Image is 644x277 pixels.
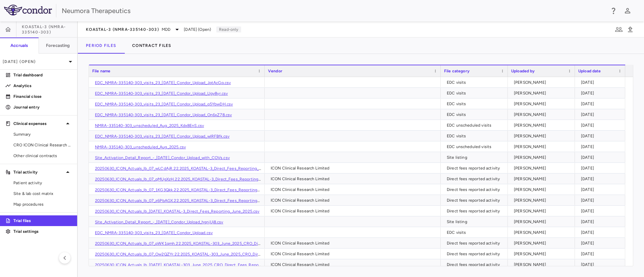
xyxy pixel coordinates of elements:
[447,174,504,184] div: Direct fees reported activity
[514,195,572,206] div: [PERSON_NAME]
[13,104,72,110] p: Journal entry
[95,91,228,96] a: EDC_NMRA-335140-303_visits_23_[DATE]_Condor_Upload_Llgy8yr.csv
[62,6,605,16] div: Neumora Therapeutics
[268,69,282,73] span: Vendor
[514,238,572,249] div: [PERSON_NAME]
[95,188,287,192] a: 20250630_ICON_Actuals_lb_07_1KG3Qkk.22.2025_KOASTAL-3_Direct_Fees_Reporting_June_2025.csv
[514,174,572,184] div: [PERSON_NAME]
[447,98,504,109] div: EDC visits
[447,227,504,238] div: EDC visits
[514,216,572,227] div: [PERSON_NAME]
[514,184,572,195] div: [PERSON_NAME]
[447,88,504,98] div: EDC visits
[95,155,230,160] a: Site_Activation_Detail_Report_-_[DATE]_Condor_Upload_with_COVs.csv
[13,72,72,78] p: Trial dashboard
[447,141,504,152] div: EDC unscheduled visits
[581,184,622,195] div: [DATE]
[95,220,223,224] a: Site_Activation_Detail_Report_-_[DATE]_Condor_Upload_hgnjUj8.csv
[78,38,124,54] button: Period Files
[86,27,159,32] span: KOASTAL-3 (NMRA-335140-303)
[95,198,287,203] a: 20250630_ICON_Actuals_lb_07_z6PbAGX.22.2025_KOASTAL-3_Direct_Fees_Reporting_June_2025.csv
[95,145,186,149] a: NMRA-335140-303_unscheduled_Aug_2025.csv
[95,113,232,117] a: EDC_NMRA-335140-303_visits_23_[DATE]_Condor_Upload_On6xZ78.csv
[514,163,572,174] div: [PERSON_NAME]
[511,69,535,73] span: Uploaded by
[514,98,572,109] div: [PERSON_NAME]
[581,88,622,98] div: [DATE]
[3,59,66,65] p: [DATE] (Open)
[447,77,504,88] div: EDC visits
[447,184,504,195] div: Direct fees reported activity
[581,109,622,120] div: [DATE]
[581,206,622,216] div: [DATE]
[447,259,504,270] div: Direct fees reported activity
[13,228,72,234] p: Trial settings
[447,238,504,249] div: Direct fees reported activity
[514,77,572,88] div: [PERSON_NAME]
[514,227,572,238] div: [PERSON_NAME]
[13,201,72,207] span: Map procedures
[95,241,304,246] a: 20250630_ICON_Actuals_lb_07_pWK1qmh.22.2025_KOASTAL-303_June_2025_CRO_Direct_Fees_Reporting.csv
[13,218,72,224] p: Trial files
[447,152,504,163] div: Site listing
[578,69,601,73] span: Upload date
[581,216,622,227] div: [DATE]
[447,206,504,216] div: Direct fees reported activity
[514,120,572,131] div: [PERSON_NAME]
[22,24,77,35] span: KOASTAL-3 (NMRA-335140-303)
[95,263,275,267] a: 20250630_ICON_Actuals_lb_[DATE]_KOASTAL-303_June_2025_CRO_Direct_Fees_Reporting.csv
[514,131,572,141] div: [PERSON_NAME]
[95,230,213,235] a: EDC_NMRA-335140-303_visits_23_[DATE]_Condor_Upload.csv
[13,83,72,89] p: Analytics
[13,142,72,148] span: CRO ICON Clinical Research Limited
[447,131,504,141] div: EDC visits
[271,249,437,259] div: ICON Clinical Research Limited
[95,209,260,214] a: 20250630_ICON_Actuals_lb_[DATE]_KOASTAL-3_Direct_Fees_Reporting_June_2025.csv
[514,141,572,152] div: [PERSON_NAME]
[581,77,622,88] div: [DATE]
[95,252,303,257] a: 20250630_ICON_Actuals_lb_07_Ow2QZYr.22.2025_KOASTAL-303_June_2025_CRO_Direct_Fees_Reporting.csv
[447,216,504,227] div: Site listing
[271,174,437,184] div: ICON Clinical Research Limited
[13,180,72,186] span: Patient activity
[514,88,572,98] div: [PERSON_NAME]
[447,163,504,174] div: Direct fees reported activity
[447,195,504,206] div: Direct fees reported activity
[581,152,622,163] div: [DATE]
[581,163,622,174] div: [DATE]
[13,169,64,175] p: Trial activity
[95,177,288,182] a: 20250630_ICON_Actuals_lb_07_qMUgXzH.22.2025_KOASTAL-3_Direct_Fees_Reporting_June_2025.csv
[514,259,572,270] div: [PERSON_NAME]
[581,120,622,131] div: [DATE]
[216,26,241,32] p: Read-only
[95,134,229,139] a: EDC_NMRA-335140-303_visits_23_[DATE]_Condor_Upload_wlRFBfk.csv
[514,249,572,259] div: [PERSON_NAME]
[95,123,204,128] a: NMRA-335140-303_unscheduled_Aug_2025_Kdx8EnS.csv
[162,26,170,32] span: MDD
[13,93,72,99] p: Financial close
[271,259,437,270] div: ICON Clinical Research Limited
[13,191,72,197] span: Site & lab cost matrix
[271,238,437,249] div: ICON Clinical Research Limited
[95,102,233,107] a: EDC_NMRA-335140-303_visits_23_[DATE]_Condor_Upload_q5YbwDH.csv
[271,163,437,174] div: ICON Clinical Research Limited
[444,69,470,73] span: File category
[447,249,504,259] div: Direct fees reported activity
[581,227,622,238] div: [DATE]
[581,174,622,184] div: [DATE]
[92,69,110,73] span: File name
[271,206,437,216] div: ICON Clinical Research Limited
[13,153,72,159] span: Other clinical contracts
[581,249,622,259] div: [DATE]
[124,38,179,54] button: Contract Files
[581,131,622,141] div: [DATE]
[10,43,28,49] h6: Accruals
[4,5,52,15] img: logo-full-SnFGN8VE.png
[581,238,622,249] div: [DATE]
[514,109,572,120] div: [PERSON_NAME]
[447,120,504,131] div: EDC unscheduled visits
[514,206,572,216] div: [PERSON_NAME]
[13,131,72,137] span: Summary
[447,109,504,120] div: EDC visits
[514,152,572,163] div: [PERSON_NAME]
